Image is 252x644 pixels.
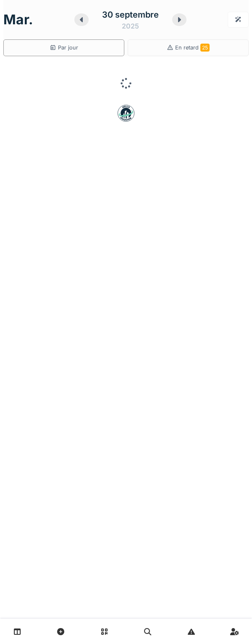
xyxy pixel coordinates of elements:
[200,44,210,52] span: 25
[118,105,134,122] img: badge-BVDL4wpA.svg
[175,44,210,51] span: En retard
[102,8,159,21] div: 30 septembre
[122,21,139,31] div: 2025
[3,12,33,28] h1: mar.
[50,44,78,52] div: Par jour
